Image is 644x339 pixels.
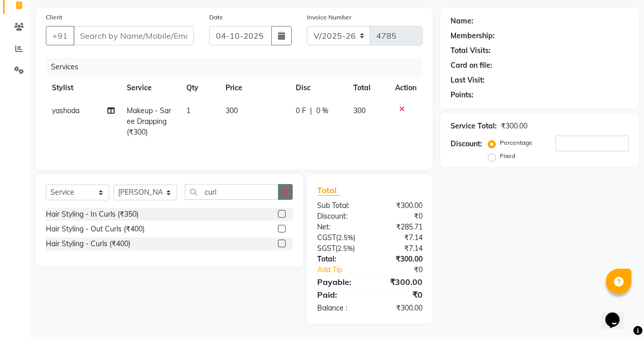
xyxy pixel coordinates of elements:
span: 1 [186,106,190,115]
span: yashoda [52,106,79,115]
th: Service [121,76,180,99]
span: SGST [317,244,335,253]
th: Total [347,76,389,99]
div: Balance : [310,303,370,314]
div: Last Visit: [451,75,485,86]
span: | [310,106,312,116]
div: ₹0 [370,211,430,222]
div: ₹285.71 [370,222,430,232]
div: ₹300.00 [370,303,430,314]
button: +91 [46,26,74,45]
div: Payable: [310,276,370,288]
th: Qty [180,76,219,99]
div: Hair Styling - In Curls (₹350) [46,209,138,220]
span: 300 [353,106,366,115]
div: Points: [451,90,473,100]
span: 0 % [316,106,328,116]
th: Stylist [46,76,121,99]
iframe: chat widget [601,298,634,329]
label: Fixed [500,151,515,161]
span: Makeup - Saree Drapping (₹300) [127,106,171,137]
div: Service Total: [451,121,497,132]
label: Client [46,13,62,22]
div: Hair Styling - Curls (₹400) [46,239,130,249]
span: 0 F [296,106,306,116]
span: 2.5% [338,233,353,242]
div: Net: [310,222,370,232]
div: ( ) [310,243,370,254]
div: Total: [310,254,370,265]
th: Price [219,76,290,99]
div: ₹0 [380,265,430,275]
label: Invoice Number [307,13,351,22]
div: Discount: [451,139,482,149]
div: Discount: [310,211,370,222]
input: Search or Scan [185,184,278,200]
th: Action [389,76,423,99]
span: CGST [317,233,336,242]
div: Name: [451,16,473,27]
span: 300 [226,106,238,115]
span: 2.5% [338,244,353,252]
div: ₹300.00 [370,254,430,265]
th: Disc [290,76,347,99]
div: ₹7.14 [370,232,430,243]
div: ₹7.14 [370,243,430,254]
div: ( ) [310,232,370,243]
div: ₹300.00 [501,121,527,132]
div: ₹300.00 [370,200,430,211]
input: Search by Name/Mobile/Email/Code [73,26,194,45]
div: Card on file: [451,60,492,71]
div: ₹0 [370,289,430,301]
div: Membership: [451,31,495,41]
div: Sub Total: [310,200,370,211]
div: Services [47,58,430,76]
div: ₹300.00 [370,276,430,288]
span: Total [317,185,341,196]
a: Add Tip [310,265,380,275]
label: Percentage [500,138,533,147]
div: Hair Styling - Out Curls (₹400) [46,224,145,234]
div: Total Visits: [451,45,491,56]
label: Date [209,13,223,22]
div: Paid: [310,289,370,301]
